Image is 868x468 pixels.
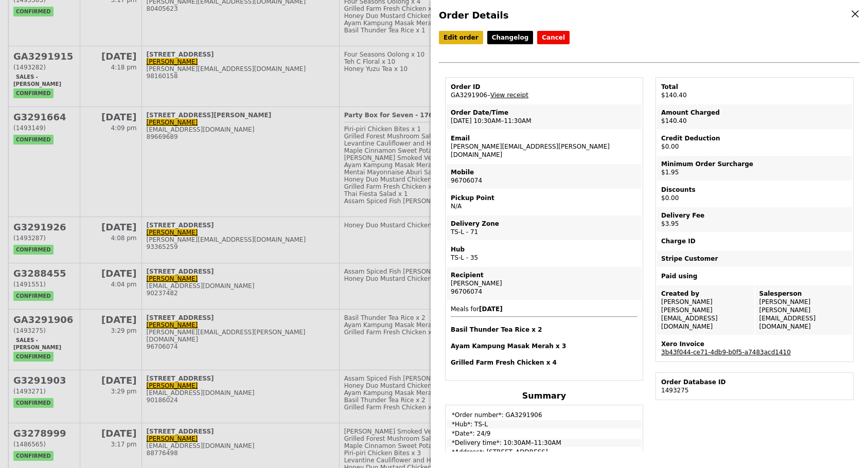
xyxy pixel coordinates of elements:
div: Delivery Zone [451,220,637,228]
a: Changelog [487,31,534,44]
td: N/A [447,190,642,214]
div: Amount Charged [661,109,848,117]
td: *Address*: [STREET_ADDRESS] [447,448,642,456]
div: Mobile [451,168,637,176]
td: $140.40 [657,79,852,103]
td: [DATE] 10:30AM–11:30AM [447,104,642,129]
div: Xero Invoice [661,340,848,348]
h4: Summary [445,391,643,401]
button: Cancel [537,31,570,44]
div: Email [451,134,637,142]
div: Pickup Point [451,194,637,202]
td: $0.00 [657,130,852,155]
div: Discounts [661,186,848,194]
td: 1493275 [657,374,852,399]
b: [DATE] [479,305,503,313]
span: Meals for [451,305,637,367]
td: $1.95 [657,156,852,181]
div: Salesperson [759,290,848,298]
h4: Ayam Kampung Masak Merah x 3 [451,342,637,350]
td: *Hub*: TS-L [447,420,642,428]
td: 96706074 [447,164,642,189]
div: Total [661,83,848,91]
td: [PERSON_NAME] [PERSON_NAME][EMAIL_ADDRESS][DOMAIN_NAME] [657,285,754,335]
td: [PERSON_NAME][EMAIL_ADDRESS][PERSON_NAME][DOMAIN_NAME] [447,130,642,163]
div: Order ID [451,83,637,91]
div: Charge ID [661,237,848,245]
div: Recipient [451,271,637,279]
div: Delivery Fee [661,211,848,220]
td: *Date*: 24/9 [447,429,642,438]
div: Stripe Customer [661,255,848,263]
td: TS-L - 35 [447,241,642,266]
td: *Delivery time*: 10:30AM–11:30AM [447,439,642,447]
a: View receipt [490,92,528,99]
div: Paid using [661,272,848,280]
h4: Basil Thunder Tea Rice x 2 [451,326,637,334]
td: $3.95 [657,207,852,232]
div: Order Database ID [661,378,848,386]
div: Created by [661,290,750,298]
a: 3b43f044-ce71-4db9-b0f5-a7483acd1410 [661,349,791,356]
td: $0.00 [657,182,852,206]
td: [PERSON_NAME] [PERSON_NAME][EMAIL_ADDRESS][DOMAIN_NAME] [755,285,853,335]
a: Edit order [439,31,483,44]
span: – [487,92,490,99]
td: TS-L - 71 [447,215,642,240]
td: GA3291906 [447,79,642,103]
div: Hub [451,245,637,254]
td: $140.40 [657,104,852,129]
div: [PERSON_NAME] [451,279,637,287]
div: Order Date/Time [451,109,637,117]
div: Minimum Order Surcharge [661,160,848,168]
h4: Grilled Farm Fresh Chicken x 4 [451,358,637,367]
td: *Order number*: GA3291906 [447,406,642,419]
div: 96706074 [451,287,637,296]
div: Credit Deduction [661,134,848,142]
span: Order Details [439,10,508,21]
